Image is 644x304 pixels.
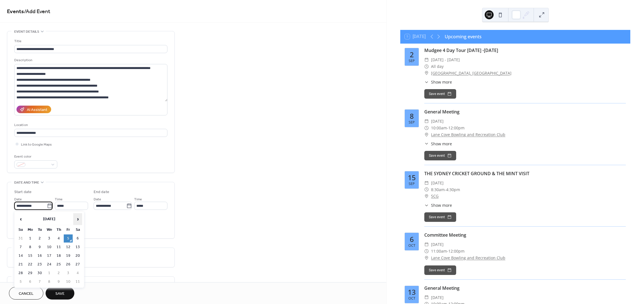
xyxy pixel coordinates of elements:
td: 4 [54,234,63,243]
td: 5 [64,234,73,243]
td: 13 [73,243,82,251]
td: 2 [35,234,44,243]
td: 11 [54,243,63,251]
div: ​ [424,118,429,125]
span: [DATE] - [DATE] [431,56,460,63]
span: Show more [431,202,452,208]
td: 24 [45,260,54,269]
td: 8 [26,243,35,251]
td: 29 [26,269,35,277]
span: Date [14,196,22,202]
a: Cancel [9,287,43,300]
span: 11:00am [431,248,447,255]
div: 8 [410,113,414,120]
td: 9 [35,243,44,251]
div: THE SYDNEY CRICKET GROUND & THE MINT VISIT [424,170,626,177]
td: 31 [16,234,25,243]
span: / Add Event [24,6,50,17]
button: ​Show more [424,79,452,85]
td: 2 [54,269,63,277]
span: [DATE] [431,241,444,248]
td: 20 [73,252,82,260]
div: ​ [424,79,429,85]
div: End date [94,189,109,195]
div: Sep [409,182,415,186]
span: All day [431,63,444,70]
td: 27 [73,260,82,269]
div: ​ [424,202,429,208]
span: 10:00am [431,125,447,131]
button: AI Assistant [16,106,51,113]
div: Oct [408,297,415,300]
button: Save event [424,265,456,275]
div: AI Assistant [27,107,47,113]
th: [DATE] [26,213,73,225]
span: - [447,248,448,255]
span: [DATE] [431,294,444,301]
div: Oct [408,244,415,248]
div: ​ [424,186,429,193]
div: Start date [14,189,32,195]
div: ​ [424,63,429,70]
td: 26 [64,260,73,269]
div: Title [14,38,166,44]
td: 14 [16,252,25,260]
div: ​ [424,241,429,248]
span: Event details [14,29,39,35]
td: 8 [45,278,54,286]
th: Su [16,226,25,234]
div: ​ [424,180,429,186]
span: 8:30am [431,186,445,193]
span: ‹ [16,213,25,225]
td: 7 [16,243,25,251]
div: 6 [410,236,414,243]
span: Time [55,196,63,202]
td: 4 [73,269,82,277]
div: ​ [424,56,429,63]
span: [DATE] [431,118,444,125]
a: Events [7,6,24,17]
button: Save event [424,151,456,160]
button: ​Show more [424,141,452,147]
td: 7 [35,278,44,286]
th: We [45,226,54,234]
button: Save [46,287,74,300]
td: 19 [64,252,73,260]
td: 15 [26,252,35,260]
div: ​ [424,70,429,77]
td: 16 [35,252,44,260]
span: 4:30pm [446,186,460,193]
td: 18 [54,252,63,260]
div: 13 [408,289,416,296]
div: Mudgee 4 Day Tour [DATE] -[DATE] [424,47,626,54]
a: SCG [431,193,439,199]
td: 1 [26,234,35,243]
td: 3 [45,234,54,243]
div: ​ [424,131,429,138]
span: Time [134,196,142,202]
a: Lane Cove Bowling and Recreation Club [431,255,505,261]
td: 11 [73,278,82,286]
div: Description [14,57,166,63]
span: - [447,125,448,131]
td: 3 [64,269,73,277]
span: Link to Google Maps [21,142,52,148]
div: 15 [408,174,416,181]
td: 28 [16,269,25,277]
a: [GEOGRAPHIC_DATA], [GEOGRAPHIC_DATA] [431,70,512,77]
td: 12 [64,243,73,251]
td: 17 [45,252,54,260]
a: Lane Cove Bowling and Recreation Club [431,131,505,138]
span: Show more [431,141,452,147]
div: Sep [409,121,415,124]
td: 5 [16,278,25,286]
span: - [445,186,446,193]
button: ​Show more [424,202,452,208]
span: Date and time [14,180,39,186]
div: Committee Meeting [424,232,626,238]
div: General Meeting [424,285,626,291]
span: › [74,213,82,225]
td: 1 [45,269,54,277]
div: Event color [14,154,56,160]
span: Date [94,196,101,202]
